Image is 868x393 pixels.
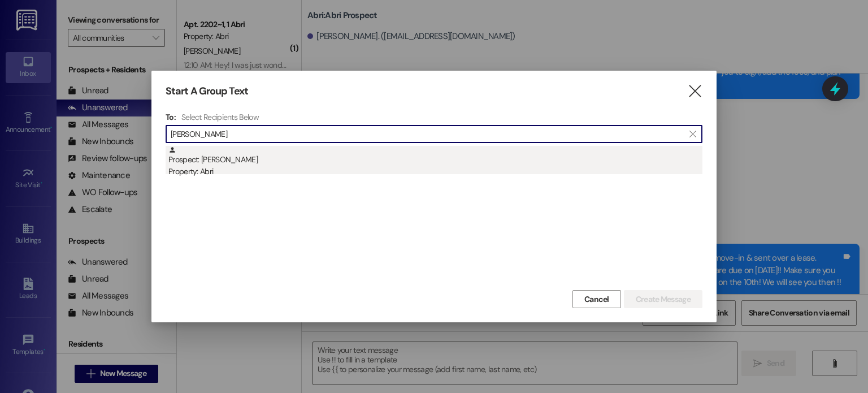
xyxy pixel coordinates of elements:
i:  [689,129,696,139]
div: Prospect: [PERSON_NAME]Property: Abri [166,146,702,174]
input: Search for any contact or apartment [171,126,684,142]
h4: Select Recipients Below [181,112,259,122]
i:  [687,85,702,97]
h3: To: [166,112,176,122]
button: Create Message [624,290,702,308]
button: Clear text [684,126,702,142]
div: Property: Abri [168,166,702,178]
div: Prospect: [PERSON_NAME] [168,146,702,178]
span: Create Message [636,293,691,305]
button: Cancel [572,290,621,308]
h3: Start A Group Text [166,85,248,98]
span: Cancel [584,293,609,305]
